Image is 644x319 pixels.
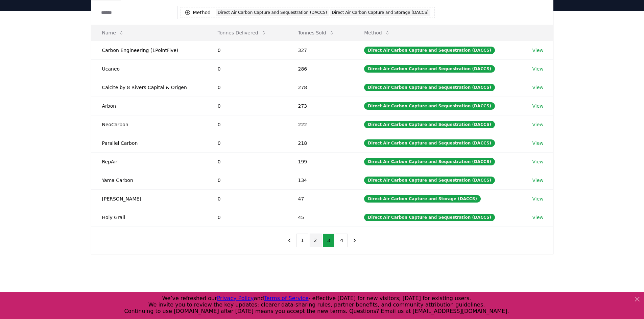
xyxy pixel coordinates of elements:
[91,208,207,227] td: Holy Grail
[207,78,287,97] td: 0
[207,97,287,115] td: 0
[364,195,481,203] div: Direct Air Carbon Capture and Storage (DACCS)
[330,9,430,16] div: Direct Air Carbon Capture and Storage (DACCS)
[91,78,207,97] td: Calcite by 8 Rivers Capital & Origen
[364,214,495,221] div: Direct Air Carbon Capture and Sequestration (DACCS)
[364,139,495,147] div: Direct Air Carbon Capture and Sequestration (DACCS)
[287,115,354,134] td: 222
[532,140,544,147] a: View
[287,78,354,97] td: 278
[296,234,308,247] button: 1
[364,47,495,54] div: Direct Air Carbon Capture and Sequestration (DACCS)
[532,47,544,54] a: View
[364,121,495,128] div: Direct Air Carbon Capture and Sequestration (DACCS)
[532,65,544,72] a: View
[287,59,354,78] td: 286
[181,7,435,18] button: MethodDirect Air Carbon Capture and Sequestration (DACCS)Direct Air Carbon Capture and Storage (D...
[532,84,544,91] a: View
[287,134,354,152] td: 218
[310,234,321,247] button: 2
[97,26,129,39] button: Name
[336,234,348,247] button: 4
[212,26,272,39] button: Tonnes Delivered
[532,121,544,128] a: View
[287,41,354,59] td: 327
[207,134,287,152] td: 0
[91,152,207,171] td: RepAir
[207,152,287,171] td: 0
[207,59,287,78] td: 0
[323,234,335,247] button: 3
[532,103,544,109] a: View
[287,171,354,189] td: 134
[216,9,329,16] div: Direct Air Carbon Capture and Sequestration (DACCS)
[91,97,207,115] td: Arbon
[207,208,287,227] td: 0
[364,177,495,184] div: Direct Air Carbon Capture and Sequestration (DACCS)
[91,115,207,134] td: NeoCarbon
[532,158,544,165] a: View
[91,41,207,59] td: Carbon Engineering (1PointFive)
[532,195,544,202] a: View
[364,84,495,91] div: Direct Air Carbon Capture and Sequestration (DACCS)
[364,158,495,165] div: Direct Air Carbon Capture and Sequestration (DACCS)
[349,234,360,247] button: next page
[287,97,354,115] td: 273
[364,65,495,73] div: Direct Air Carbon Capture and Sequestration (DACCS)
[532,214,544,221] a: View
[91,189,207,208] td: [PERSON_NAME]
[359,26,396,39] button: Method
[284,234,295,247] button: previous page
[207,189,287,208] td: 0
[91,171,207,189] td: Yama Carbon
[287,189,354,208] td: 47
[532,177,544,184] a: View
[207,41,287,59] td: 0
[287,152,354,171] td: 199
[364,102,495,110] div: Direct Air Carbon Capture and Sequestration (DACCS)
[293,26,340,39] button: Tonnes Sold
[91,59,207,78] td: Ucaneo
[207,171,287,189] td: 0
[287,208,354,227] td: 45
[91,134,207,152] td: Parallel Carbon
[207,115,287,134] td: 0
